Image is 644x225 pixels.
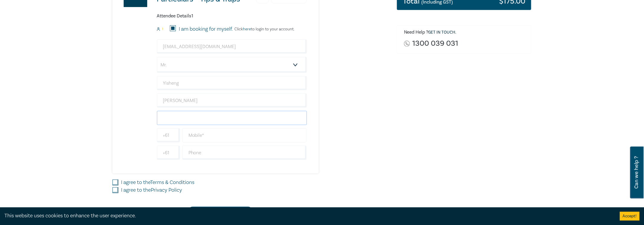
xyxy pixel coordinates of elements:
[157,128,180,142] input: +61
[151,187,182,193] a: Privacy Policy
[412,40,458,47] a: 1300 039 031
[157,13,307,19] h6: Attendee Details 1
[634,150,639,195] span: Can we help ?
[243,27,251,32] a: here
[187,207,254,218] button: Checkout
[428,30,456,35] a: Get in touch
[157,111,307,125] input: Company
[157,40,307,54] input: Attendee Email*
[182,128,307,142] input: Mobile*
[182,146,307,160] input: Phone
[179,25,233,33] label: I am booking for myself.
[4,212,611,220] div: This website uses cookies to enhance the user experience.
[157,93,307,108] input: Last Name*
[121,186,182,194] label: I agree to the
[121,179,195,186] label: I agree to the
[254,207,315,218] a: Continue Shopping
[233,27,294,32] p: Click to login to your account.
[157,76,307,90] input: First Name*
[157,146,180,160] input: +61
[404,29,527,35] h6: Need Help ? .
[620,212,640,221] button: Accept cookies
[162,27,163,31] small: 1
[150,179,195,186] a: Terms & Conditions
